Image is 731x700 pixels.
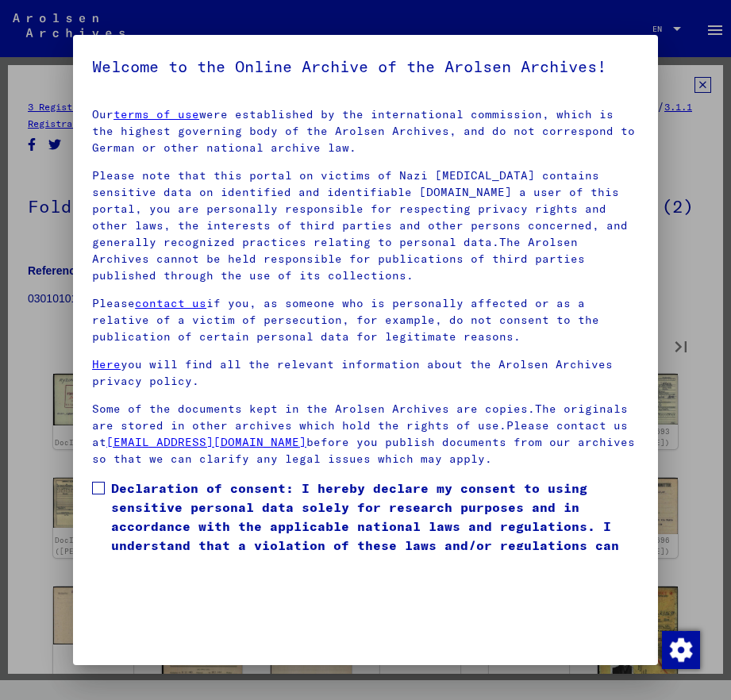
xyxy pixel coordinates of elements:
[135,296,206,310] a: contact us
[92,295,639,345] p: Please if you, as someone who is personally affected or as a relative of a victim of persecution,...
[92,167,639,284] p: Please note that this portal on victims of Nazi [MEDICAL_DATA] contains sensitive data on identif...
[92,106,639,156] p: Our were established by the international commission, which is the highest governing body of the ...
[92,401,639,467] p: Some of the documents kept in the Arolsen Archives are copies.The originals are stored in other a...
[106,435,306,449] a: [EMAIL_ADDRESS][DOMAIN_NAME]
[113,107,199,121] a: terms of use
[92,357,121,371] a: Here
[111,479,639,574] span: Declaration of consent: I hereby declare my consent to using sensitive personal data solely for r...
[92,356,639,390] p: you will find all the relevant information about the Arolsen Archives privacy policy.
[662,631,700,669] img: Change consent
[92,54,639,79] h5: Welcome to the Online Archive of the Arolsen Archives!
